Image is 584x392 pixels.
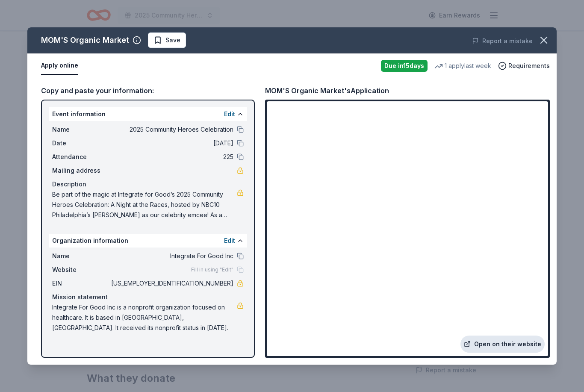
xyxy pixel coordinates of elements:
[41,57,78,75] button: Apply online
[52,165,109,176] span: Mailing address
[49,234,247,248] div: Organization information
[460,336,545,353] a: Open on their website
[52,124,109,135] span: Name
[191,266,233,273] span: Fill in using "Edit"
[224,236,235,246] button: Edit
[52,189,237,220] span: Be part of the magic at Integrate for Good’s 2025 Community Heroes Celebration: A Night at the Ra...
[41,33,129,47] div: MOM'S Organic Market
[508,61,550,71] span: Requirements
[52,152,109,162] span: Attendance
[109,251,233,261] span: Integrate For Good Inc
[109,278,233,289] span: [US_EMPLOYER_IDENTIFICATION_NUMBER]
[52,302,237,333] span: Integrate For Good Inc is a nonprofit organization focused on healthcare. It is based in [GEOGRAP...
[109,152,233,162] span: 225
[265,85,389,96] div: MOM'S Organic Market's Application
[472,36,533,46] button: Report a mistake
[224,109,235,119] button: Edit
[109,124,233,135] span: 2025 Community Heroes Celebration
[381,60,428,72] div: Due in 15 days
[165,35,180,45] span: Save
[52,179,244,189] div: Description
[52,292,244,302] div: Mission statement
[41,85,255,96] div: Copy and paste your information:
[52,251,109,261] span: Name
[434,61,491,71] div: 1 apply last week
[52,138,109,148] span: Date
[148,32,186,48] button: Save
[52,278,109,289] span: EIN
[52,265,109,275] span: Website
[49,107,247,121] div: Event information
[498,61,550,71] button: Requirements
[109,138,233,148] span: [DATE]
